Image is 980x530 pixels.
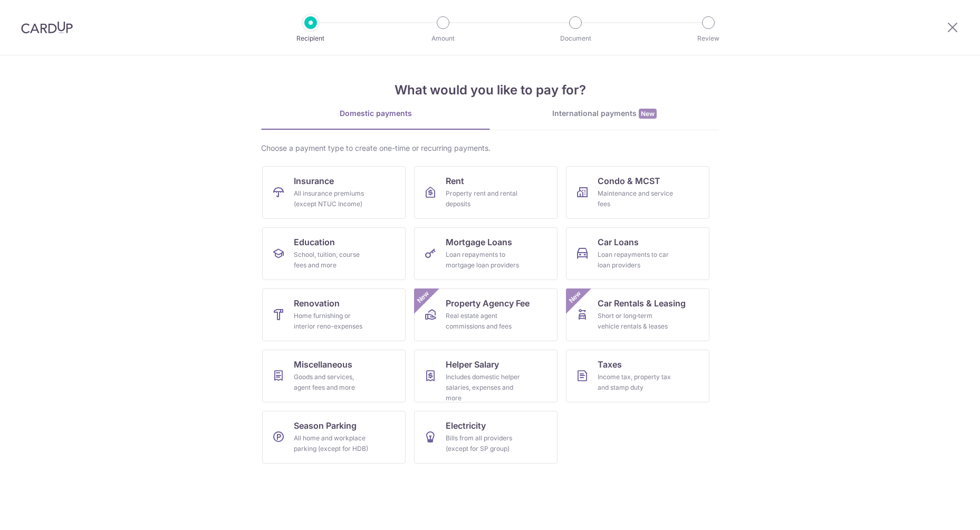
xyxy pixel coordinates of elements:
a: Helper SalaryIncludes domestic helper salaries, expenses and more [414,350,558,402]
span: Insurance [294,175,334,187]
p: Document [536,33,614,44]
a: Condo & MCSTMaintenance and service fees [566,166,709,219]
span: Taxes [598,358,622,371]
a: Season ParkingAll home and workplace parking (except for HDB) [262,411,406,464]
span: New [566,288,584,306]
span: Helper Salary [446,358,499,371]
span: Season Parking [294,419,357,432]
a: InsuranceAll insurance premiums (except NTUC Income) [262,166,406,219]
span: Mortgage Loans [446,236,512,248]
p: Recipient [272,33,350,44]
h4: What would you like to pay for? [261,81,719,100]
div: Loan repayments to mortgage loan providers [446,249,522,271]
a: Car Rentals & LeasingShort or long‑term vehicle rentals & leasesNew [566,288,709,341]
div: Maintenance and service fees [598,188,674,209]
span: New [415,288,432,306]
div: Short or long‑term vehicle rentals & leases [598,311,674,332]
span: Education [294,236,335,248]
div: Home furnishing or interior reno-expenses [294,311,370,332]
a: Mortgage LoansLoan repayments to mortgage loan providers [414,227,558,280]
a: Property Agency FeeReal estate agent commissions and feesNew [414,288,558,341]
div: International payments [490,108,719,119]
div: All insurance premiums (except NTUC Income) [294,188,370,209]
div: Domestic payments [261,108,490,119]
div: Choose a payment type to create one-time or recurring payments. [261,143,719,153]
img: CardUp [21,21,73,34]
span: Renovation [294,297,340,310]
div: Income tax, property tax and stamp duty [598,372,674,393]
a: RenovationHome furnishing or interior reno-expenses [262,288,406,341]
a: Car LoansLoan repayments to car loan providers [566,227,709,280]
div: School, tuition, course fees and more [294,249,370,271]
span: Condo & MCST [598,175,660,187]
div: Real estate agent commissions and fees [446,311,522,332]
p: Review [669,33,747,44]
div: Goods and services, agent fees and more [294,372,370,393]
a: EducationSchool, tuition, course fees and more [262,227,406,280]
div: All home and workplace parking (except for HDB) [294,433,370,454]
a: RentProperty rent and rental deposits [414,166,558,219]
span: New [639,109,657,119]
div: Bills from all providers (except for SP group) [446,433,522,454]
p: Amount [404,33,482,44]
span: Car Loans [598,236,639,248]
span: Miscellaneous [294,358,352,371]
a: ElectricityBills from all providers (except for SP group) [414,411,558,464]
div: Property rent and rental deposits [446,188,522,209]
span: Electricity [446,419,486,432]
a: TaxesIncome tax, property tax and stamp duty [566,350,709,402]
div: Loan repayments to car loan providers [598,249,674,271]
span: Car Rentals & Leasing [598,297,686,310]
div: Includes domestic helper salaries, expenses and more [446,372,522,403]
span: Property Agency Fee [446,297,530,310]
a: MiscellaneousGoods and services, agent fees and more [262,350,406,402]
span: Rent [446,175,464,187]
